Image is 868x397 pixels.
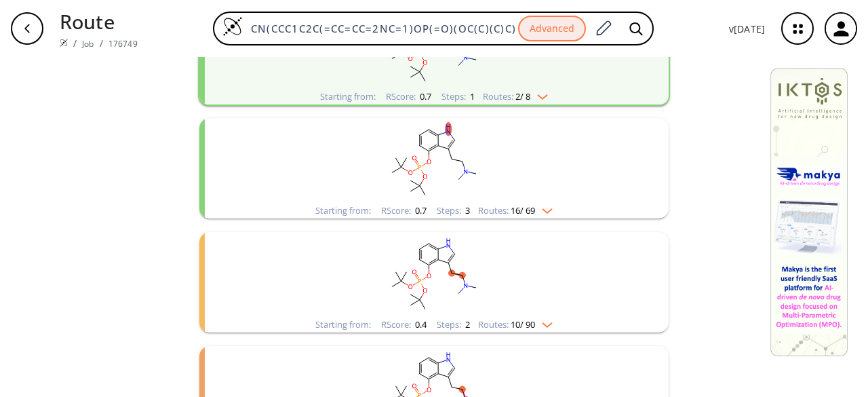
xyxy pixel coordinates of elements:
[381,206,427,215] div: RScore :
[418,90,431,102] span: 0.7
[413,204,427,216] span: 0.7
[463,318,470,330] span: 2
[258,118,610,203] svg: CN(C)CCc1c[nH]c2cccc(OP(=O)(OC(C)(C)C)OC(C)(C)C)c12
[535,203,553,214] img: Down
[729,22,765,36] p: v [DATE]
[463,204,470,216] span: 3
[478,206,553,215] div: Routes:
[468,90,475,102] span: 1
[60,7,138,36] p: Route
[381,320,427,329] div: RScore :
[108,38,138,50] a: 176749
[320,92,376,101] div: Starting from:
[82,38,94,50] a: Job
[60,39,68,47] img: Spaya logo
[100,36,103,50] li: /
[315,206,371,215] div: Starting from:
[535,317,553,328] img: Down
[437,206,470,215] div: Steps :
[478,320,553,329] div: Routes:
[515,92,530,101] span: 2 / 8
[518,16,586,42] button: Advanced
[315,320,371,329] div: Starting from:
[413,318,427,330] span: 0.4
[441,92,475,101] div: Steps :
[770,68,848,356] img: Banner
[483,92,548,101] div: Routes:
[73,36,77,50] li: /
[258,232,610,317] svg: CN(C)CCc1c[nH]c2cccc(OP(=O)(OC(C)(C)C)OC(C)(C)C)c12
[386,92,431,101] div: RScore :
[222,16,243,37] img: Logo Spaya
[530,89,548,100] img: Down
[243,22,518,35] input: Enter SMILES
[511,320,535,329] span: 10 / 90
[511,206,535,215] span: 16 / 69
[437,320,470,329] div: Steps :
